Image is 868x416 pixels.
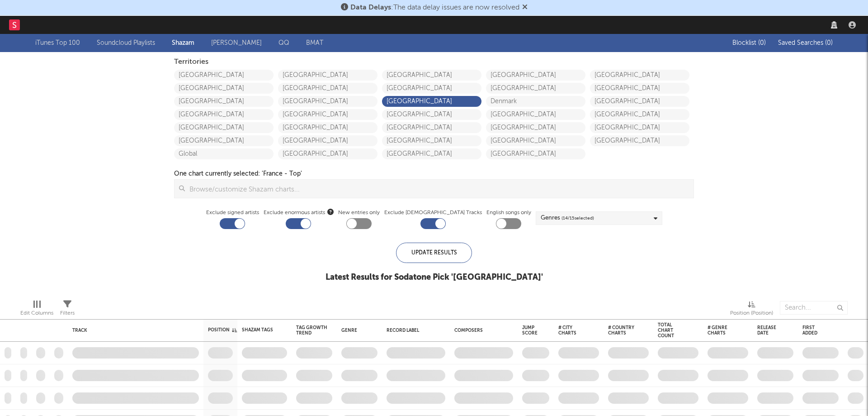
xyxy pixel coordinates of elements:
div: Release Date [757,325,780,336]
a: [GEOGRAPHIC_DATA] [174,83,274,94]
a: [GEOGRAPHIC_DATA] [590,83,689,94]
a: [GEOGRAPHIC_DATA] [278,122,377,133]
label: New entries only [338,207,380,218]
label: Exclude [DEMOGRAPHIC_DATA] Tracks [384,207,482,218]
div: Territories [174,57,694,67]
span: Dismiss [522,4,528,11]
a: [GEOGRAPHIC_DATA] [174,96,274,107]
span: Saved Searches [778,40,833,46]
a: BMAT [306,38,323,48]
span: ( 0 ) [825,40,833,46]
div: Edit Columns [20,308,53,319]
a: [GEOGRAPHIC_DATA] [174,70,274,81]
div: Genres [541,213,594,224]
a: [GEOGRAPHIC_DATA] [590,135,689,146]
a: [GEOGRAPHIC_DATA] [382,148,481,159]
div: Update Results [396,243,472,263]
a: QQ [278,38,289,48]
span: ( 0 ) [758,40,766,46]
a: [GEOGRAPHIC_DATA] [382,122,481,133]
span: : The data delay issues are now resolved [350,4,519,11]
div: Filters [60,308,75,319]
label: English songs only [486,207,531,218]
a: Global [174,148,274,159]
a: [GEOGRAPHIC_DATA] [174,135,274,146]
div: Filters [60,296,75,323]
a: [GEOGRAPHIC_DATA] [174,122,274,133]
a: [GEOGRAPHIC_DATA] [278,96,377,107]
div: Jump Score [522,325,538,336]
a: [GEOGRAPHIC_DATA] [486,148,585,159]
a: [GEOGRAPHIC_DATA] [486,122,585,133]
div: First Added [802,325,825,336]
a: [GEOGRAPHIC_DATA] [486,135,585,146]
div: Composers [454,328,509,333]
div: Tag Growth Trend [296,325,328,336]
div: Track [72,328,194,333]
a: [GEOGRAPHIC_DATA] [278,70,377,81]
a: iTunes Top 100 [35,38,80,48]
a: [GEOGRAPHIC_DATA] [486,83,585,94]
div: Position [208,327,237,333]
div: Record Label [387,328,441,333]
input: Search... [780,301,848,315]
a: [GEOGRAPHIC_DATA] [590,70,689,81]
div: Latest Results for Sodatone Pick ' [GEOGRAPHIC_DATA] ' [325,272,543,283]
button: Saved Searches (0) [775,39,833,47]
a: [GEOGRAPHIC_DATA] [486,70,585,81]
span: ( 14 / 15 selected) [561,213,594,224]
a: [GEOGRAPHIC_DATA] [174,109,274,120]
a: Denmark [486,96,585,107]
div: One chart currently selected: ' France - Top ' [174,168,302,179]
div: # City Charts [558,325,585,336]
a: [GEOGRAPHIC_DATA] [278,148,377,159]
a: [GEOGRAPHIC_DATA] [382,83,481,94]
a: [PERSON_NAME] [211,38,262,48]
label: Exclude signed artists [206,207,259,218]
span: Data Delays [350,4,391,11]
a: [GEOGRAPHIC_DATA] [590,96,689,107]
div: Edit Columns [20,296,53,323]
a: [GEOGRAPHIC_DATA] [382,70,481,81]
a: [GEOGRAPHIC_DATA] [486,109,585,120]
a: [GEOGRAPHIC_DATA] [590,122,689,133]
span: Exclude enormous artists [264,207,334,218]
div: Total Chart Count [658,322,685,339]
a: [GEOGRAPHIC_DATA] [382,135,481,146]
button: Exclude enormous artists [327,207,334,216]
span: Blocklist [732,40,766,46]
div: # Genre Charts [708,325,735,336]
div: # Country Charts [608,325,635,336]
a: [GEOGRAPHIC_DATA] [382,109,481,120]
a: [GEOGRAPHIC_DATA] [278,83,377,94]
div: Position (Position) [730,308,773,319]
a: [GEOGRAPHIC_DATA] [382,96,481,107]
a: Soundcloud Playlists [97,38,155,48]
div: Shazam Tags [242,327,274,333]
a: [GEOGRAPHIC_DATA] [278,109,377,120]
input: Browse/customize Shazam charts... [185,180,693,198]
div: Genre [341,328,373,333]
a: [GEOGRAPHIC_DATA] [590,109,689,120]
a: [GEOGRAPHIC_DATA] [278,135,377,146]
div: Position (Position) [730,296,773,323]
